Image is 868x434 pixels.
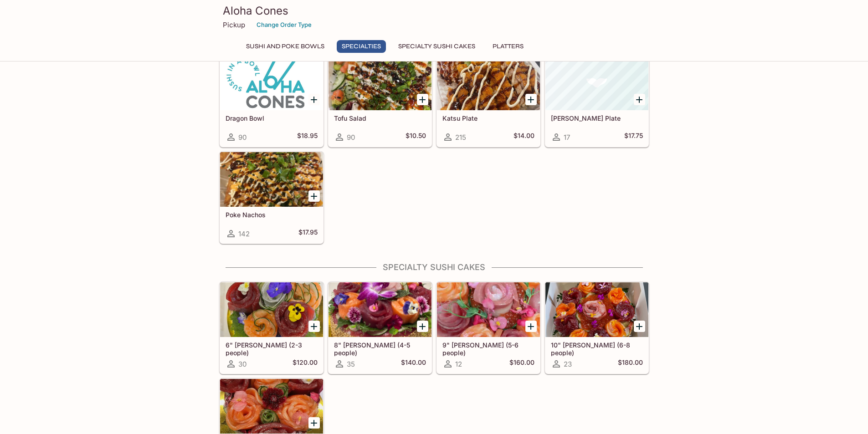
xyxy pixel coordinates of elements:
span: 17 [564,133,570,142]
h5: Katsu Plate [442,114,534,122]
a: Katsu Plate215$14.00 [437,55,540,147]
div: 6" Sushi Cake (2-3 people) [220,282,323,337]
button: Add 6" Sushi Cake (2-3 people) [308,321,320,332]
a: Dragon Bowl90$18.95 [220,55,324,147]
div: 10" Sushi Cake (6-8 people) [545,282,648,337]
div: Tofu Salad [329,56,431,110]
span: 90 [238,133,247,142]
button: Add 8" Sushi Cake (4-5 people) [417,321,428,332]
div: 9" Sushi Cake (5-6 people) [437,282,540,337]
a: [PERSON_NAME] Plate17$17.75 [545,55,649,147]
h5: $18.95 [297,132,318,143]
button: Specialty Sushi Cakes [393,40,480,53]
h4: Specialty Sushi Cakes [219,262,649,272]
span: 215 [455,133,466,142]
p: Pickup [223,20,245,29]
h5: 6" [PERSON_NAME] (2-3 people) [226,341,318,356]
h5: Poke Nachos [226,211,318,219]
button: Add Katsu Plate [525,94,537,105]
h3: Aloha Cones [223,4,646,18]
div: Dragon Bowl [220,56,323,110]
h5: $14.00 [514,132,534,143]
span: 90 [347,133,355,142]
button: Add Dragon Bowl [308,94,320,105]
button: Change Order Type [252,18,316,32]
h5: 10" [PERSON_NAME] (6-8 people) [551,341,643,356]
div: Hamachi Kama Plate [545,56,648,110]
button: Sushi and Poke Bowls [241,40,329,53]
a: 9" [PERSON_NAME] (5-6 people)12$160.00 [437,282,540,374]
button: Add Hamachi Kama Plate [634,94,645,105]
button: Add Tofu Salad [417,94,428,105]
button: Specialties [337,40,386,53]
div: 8" Heart Shape Sushi Cake [220,379,323,434]
h5: Dragon Bowl [226,114,318,122]
h5: $180.00 [618,358,643,369]
span: 142 [238,230,250,238]
h5: 8" [PERSON_NAME] (4-5 people) [334,341,426,356]
a: Tofu Salad90$10.50 [328,55,432,147]
span: 12 [455,360,462,368]
div: 8" Sushi Cake (4-5 people) [329,282,431,337]
h5: $10.50 [406,132,426,143]
span: 23 [564,360,572,368]
button: Add Poke Nachos [308,190,320,202]
h5: Tofu Salad [334,114,426,122]
h5: [PERSON_NAME] Plate [551,114,643,122]
h5: $140.00 [401,358,426,369]
div: Poke Nachos [220,152,323,207]
button: Add 9" Sushi Cake (5-6 people) [525,321,537,332]
button: Platters [488,40,529,53]
div: Katsu Plate [437,56,540,110]
span: 30 [238,360,247,368]
h5: 9" [PERSON_NAME] (5-6 people) [442,341,534,356]
h5: $120.00 [293,358,318,369]
a: 8" [PERSON_NAME] (4-5 people)35$140.00 [328,282,432,374]
a: 10" [PERSON_NAME] (6-8 people)23$180.00 [545,282,649,374]
button: Add 8" Heart Shape Sushi Cake [308,417,320,429]
a: Poke Nachos142$17.95 [220,152,324,244]
h5: $17.95 [298,228,318,239]
span: 35 [347,360,355,368]
h5: $160.00 [509,358,534,369]
button: Add 10" Sushi Cake (6-8 people) [634,321,645,332]
h5: $17.75 [624,132,643,143]
a: 6" [PERSON_NAME] (2-3 people)30$120.00 [220,282,324,374]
